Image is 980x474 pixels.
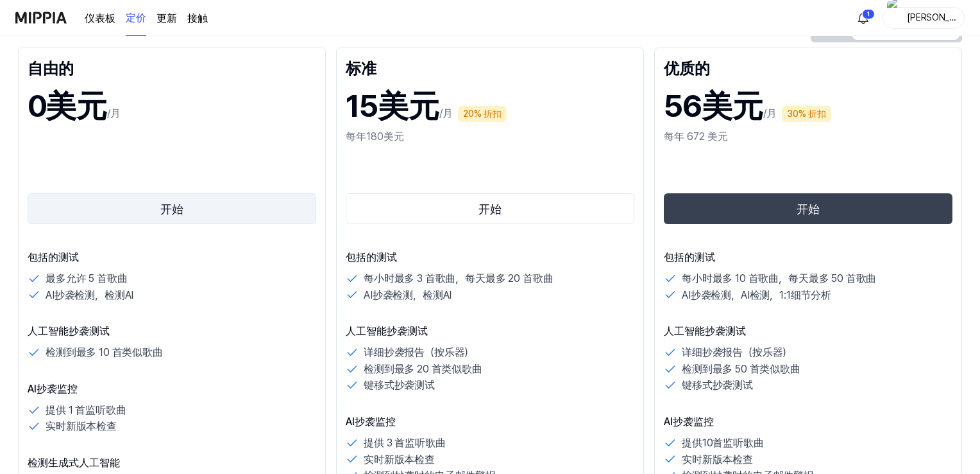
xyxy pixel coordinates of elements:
[187,11,208,26] a: 接触
[156,11,177,26] a: 更新
[664,325,746,337] font: 人工智能抄袭测试
[46,289,133,301] font: AI抄袭检测，检测AI
[364,437,445,449] font: 提供 3 首监听歌曲
[682,379,753,391] font: 键移式抄袭测试
[664,416,714,428] font: AI抄袭监控
[46,346,163,358] font: 检测到最多 10 首类似歌曲
[797,202,820,216] font: 开始
[126,1,146,36] a: 定价
[664,191,952,227] a: 开始
[156,12,177,24] font: 更新
[346,325,428,337] font: 人工智能抄袭测试
[346,87,439,125] font: 15美元
[85,12,115,24] font: 仪表板
[46,404,126,416] font: 提供 1 首监听歌曲
[364,453,435,466] font: 实时新版本检查
[346,130,404,143] font: 每年180美元
[28,59,73,78] font: 自由的
[346,59,376,78] font: 标准
[907,12,956,37] font: [PERSON_NAME]尔
[664,130,728,143] font: 每年 672 美元
[682,363,800,375] font: 检测到最多 50 首类似歌曲
[28,325,110,337] font: 人工智能抄袭测试
[46,420,117,432] font: 实时新版本检查
[478,202,502,216] font: 开始
[346,416,396,428] font: AI抄袭监控
[439,107,453,119] font: /月
[85,11,115,26] a: 仪表板
[664,59,709,78] font: 优质的
[46,272,127,285] font: 最多允许 5 首歌曲
[883,7,965,29] button: 轮廓[PERSON_NAME]尔
[364,272,553,285] font: 每小时最多 3 首歌曲，每天最多 20 首歌曲
[126,12,146,24] font: 定价
[664,193,952,224] button: 开始
[28,251,79,263] font: 包括的测试
[867,10,870,17] font: 1
[28,193,316,224] button: 开始
[346,191,634,227] a: 开始
[682,272,876,285] font: 每小时最多 10 首歌曲，每天最多 50 首歌曲
[28,87,107,125] font: 0美元
[664,251,715,263] font: 包括的测试
[682,437,764,449] font: 提供10首监听歌曲
[28,191,316,227] a: 开始
[664,87,763,125] font: 56美元
[364,379,435,391] font: 键移式抄袭测试
[463,109,502,119] font: 20% 折扣
[682,346,792,358] font: 详细抄袭报告（按乐器）
[853,8,874,28] button: 알림1
[187,12,208,24] font: 接触
[28,383,78,395] font: AI抄袭监控
[346,251,397,263] font: 包括的测试
[346,193,634,224] button: 开始
[682,289,831,301] font: AI抄袭检测，AI检测，1:1细节分析
[763,107,777,119] font: /月
[364,363,482,375] font: 检测到最多 20 首类似歌曲
[364,289,452,301] font: AI抄袭检测，检测AI
[28,457,120,469] font: 检测生成式人工智能
[856,10,871,26] img: 알림
[682,453,753,466] font: 实时新版本检查
[787,109,826,119] font: 30% 折扣
[107,107,121,119] font: /月
[364,346,474,358] font: 详细抄袭报告（按乐器）
[160,202,183,216] font: 开始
